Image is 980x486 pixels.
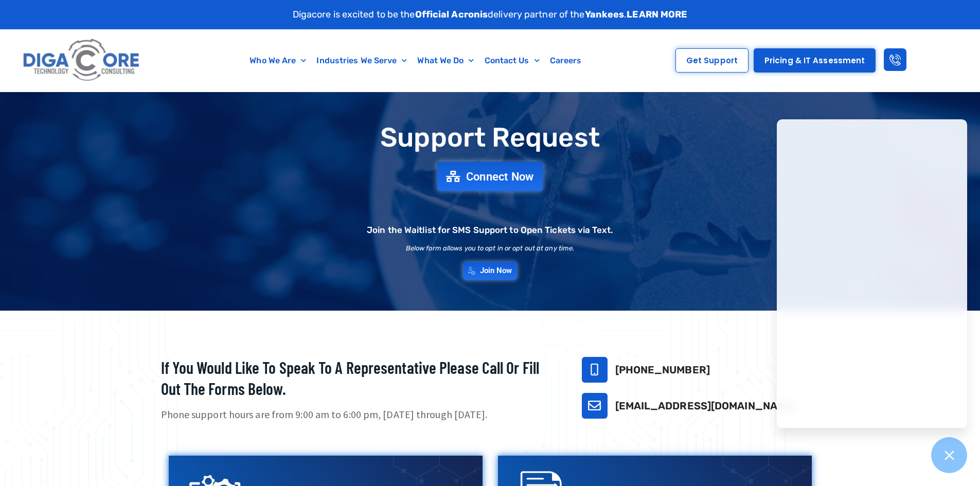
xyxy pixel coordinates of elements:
a: 732-646-5725 [582,357,608,383]
a: Join Now [463,262,518,280]
a: What We Do [412,49,479,73]
a: Get Support [675,48,749,73]
a: Who We Are [244,49,311,73]
span: Connect Now [466,171,534,182]
p: Phone support hours are from 9:00 am to 6:00 pm, [DATE] through [DATE]. [161,407,556,422]
span: Pricing & IT Assessment [764,57,865,64]
a: Careers [545,49,587,73]
a: support@digacore.com [582,393,608,419]
strong: Official Acronis [415,9,488,20]
a: Pricing & IT Assessment [754,48,876,73]
a: Industries We Serve [311,49,412,73]
img: Digacore logo 1 [20,34,144,86]
a: Connect Now [437,161,543,191]
strong: Yankees [585,9,625,20]
h2: Join the Waitlist for SMS Support to Open Tickets via Text. [367,226,613,235]
a: [EMAIL_ADDRESS][DOMAIN_NAME] [615,400,796,412]
iframe: Chatgenie Messenger [777,119,967,428]
a: LEARN MORE [627,9,687,20]
h2: If you would like to speak to a representative please call or fill out the forms below. [161,357,556,400]
h1: Support Request [135,123,845,152]
span: Join Now [480,267,512,275]
nav: Menu [193,49,639,73]
span: Get Support [686,57,738,64]
a: Contact Us [479,49,545,73]
h2: Below form allows you to opt in or opt out at any time. [406,245,575,251]
p: Digacore is excited to be the delivery partner of the . [293,8,688,22]
a: [PHONE_NUMBER] [615,364,710,376]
